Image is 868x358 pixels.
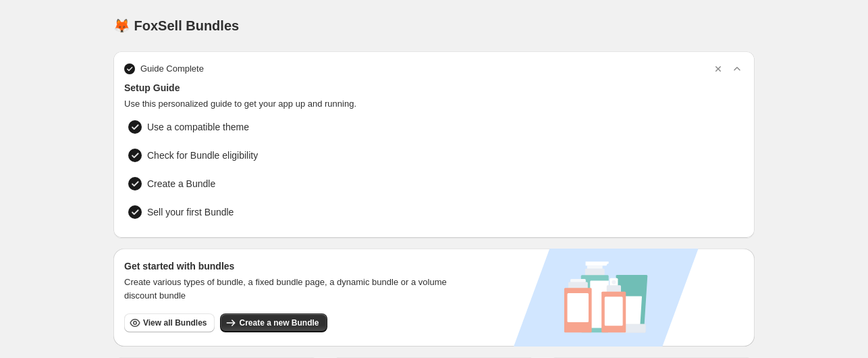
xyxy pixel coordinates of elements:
button: Create a new Bundle [220,313,327,332]
span: Sell your first Bundle [147,205,234,219]
span: Setup Guide [124,81,744,95]
span: Use a compatible theme [147,120,249,134]
h3: Get started with bundles [124,259,460,273]
span: View all Bundles [143,317,207,328]
span: Create various types of bundle, a fixed bundle page, a dynamic bundle or a volume discount bundle [124,276,460,303]
span: Use this personalized guide to get your app up and running. [124,97,744,111]
span: Guide Complete [140,62,204,76]
button: View all Bundles [124,313,215,332]
span: Create a Bundle [147,177,215,190]
h1: 🦊 FoxSell Bundles [113,18,239,34]
span: Check for Bundle eligibility [147,149,258,162]
span: Create a new Bundle [239,317,319,328]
